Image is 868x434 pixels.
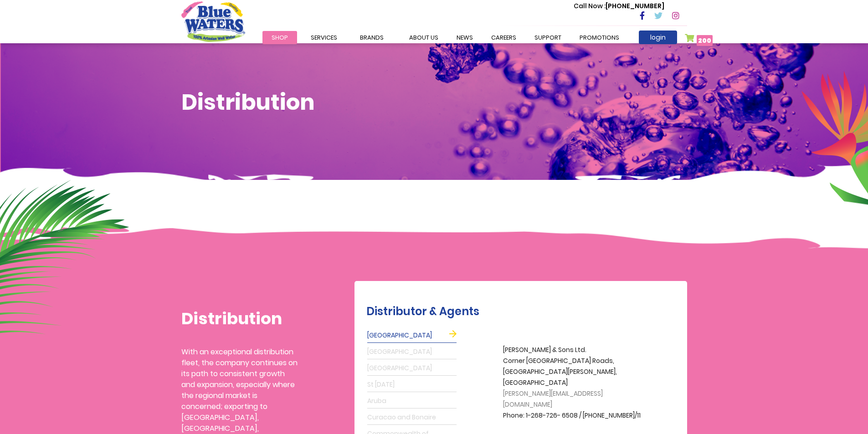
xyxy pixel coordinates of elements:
h1: Distribution [181,309,298,328]
a: Curacao and Bonaire [367,410,457,425]
a: [GEOGRAPHIC_DATA] [367,345,457,359]
a: about us [400,31,447,44]
span: 200 [698,36,711,45]
a: login [639,31,677,44]
span: [PERSON_NAME][EMAIL_ADDRESS][DOMAIN_NAME] [503,389,603,409]
a: careers [482,31,525,44]
h2: Distributor & Agents [366,305,683,318]
span: Brands [360,33,384,42]
a: Aruba [367,394,457,408]
a: 200 [685,34,713,47]
a: [GEOGRAPHIC_DATA] [367,328,457,343]
span: Call Now : [574,1,606,10]
p: [PHONE_NUMBER] [574,1,664,11]
a: support [525,31,570,44]
a: St [DATE] [367,378,457,392]
a: Promotions [570,31,628,44]
h1: Distribution [181,89,687,116]
span: Services [311,33,337,42]
span: Shop [272,33,288,42]
p: [PERSON_NAME] & Sons Ltd. Corner [GEOGRAPHIC_DATA] Roads, [GEOGRAPHIC_DATA][PERSON_NAME], [GEOGRA... [503,345,649,421]
a: [GEOGRAPHIC_DATA] [367,361,457,376]
a: News [447,31,482,44]
a: store logo [181,1,245,41]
